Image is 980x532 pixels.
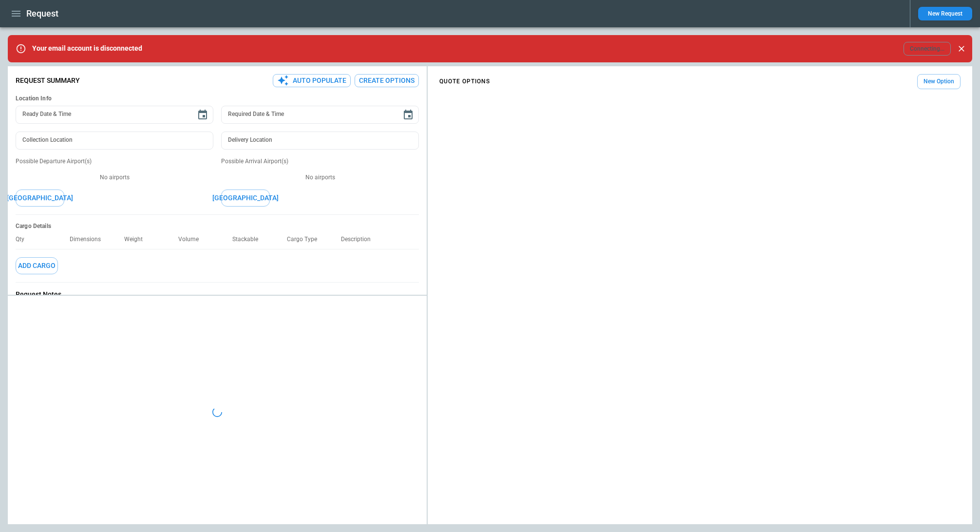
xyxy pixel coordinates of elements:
p: Weight [124,236,151,243]
p: No airports [221,173,419,182]
h4: QUOTE OPTIONS [439,79,490,84]
button: Add Cargo [16,257,58,274]
button: [GEOGRAPHIC_DATA] [221,190,270,207]
button: Close [955,42,968,56]
p: Possible Departure Airport(s) [16,157,213,166]
p: Dimensions [70,236,109,243]
button: New Request [918,7,972,20]
button: Choose date [398,105,418,125]
button: Choose date [193,105,212,125]
p: Volume [178,236,207,243]
h6: Location Info [16,95,419,102]
button: Auto Populate [273,74,351,87]
p: Description [341,236,378,243]
div: scrollable content [428,70,972,93]
button: Create Options [355,74,419,87]
p: Your email account is disconnected [32,44,142,53]
p: Cargo Type [287,236,325,243]
p: Qty [16,236,32,243]
div: dismiss [955,38,968,59]
button: [GEOGRAPHIC_DATA] [16,190,64,207]
h6: Cargo Details [16,223,419,230]
h1: Request [26,8,58,19]
p: Possible Arrival Airport(s) [221,157,419,166]
p: Request Notes [16,290,419,299]
p: Request Summary [16,76,80,85]
p: Stackable [232,236,266,243]
button: New Option [917,74,961,89]
p: No airports [16,173,213,182]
